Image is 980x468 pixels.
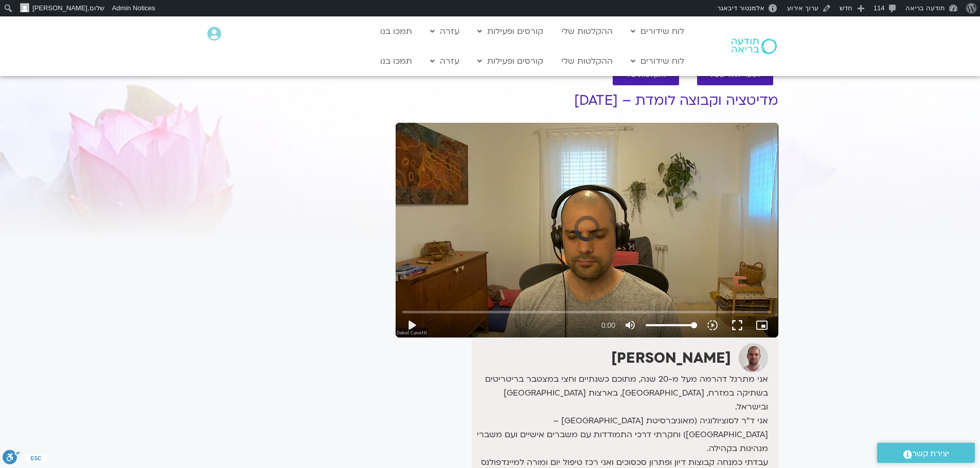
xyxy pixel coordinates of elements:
[556,51,618,71] a: ההקלטות שלי
[732,39,777,54] img: תודעה בריאה
[425,51,465,71] a: עזרה
[375,51,417,71] a: תמכו בנו
[709,71,761,79] span: לספריית ה-VOD
[626,22,689,41] a: לוח שידורים
[425,22,465,41] a: עזרה
[375,22,417,41] a: תמכו בנו
[739,343,768,372] img: דקל קנטי
[472,22,548,41] a: קורסים ופעילות
[625,71,667,79] span: להקלטות שלי
[556,22,618,41] a: ההקלטות שלי
[611,348,731,368] strong: [PERSON_NAME]
[472,51,548,71] a: קורסים ופעילות
[626,51,689,71] a: לוח שידורים
[396,93,778,108] h1: מדיטציה וקבוצה לומדת – [DATE]
[912,447,949,461] span: יצירת קשר
[32,4,87,12] span: [PERSON_NAME]
[877,443,975,463] a: יצירת קשר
